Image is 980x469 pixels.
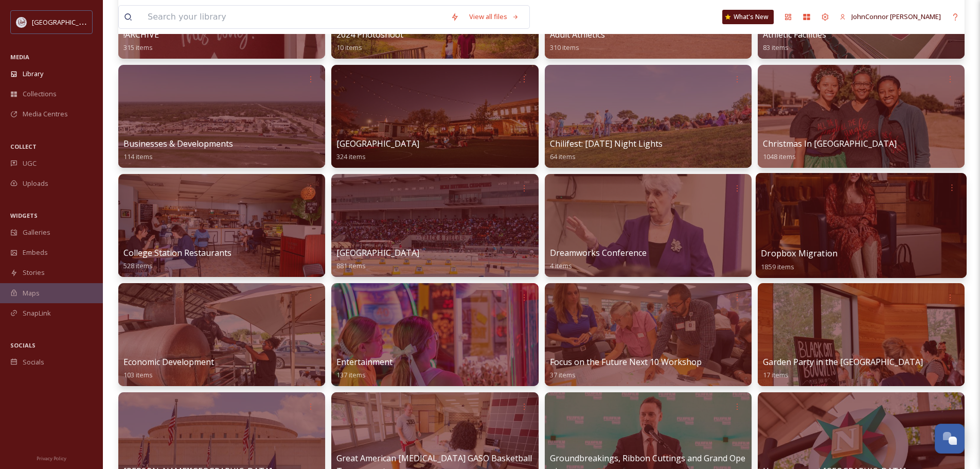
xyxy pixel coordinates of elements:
span: Maps [23,288,40,298]
span: 881 items [336,261,366,270]
a: Privacy Policy [37,451,66,464]
span: College Station Restaurants [123,247,231,258]
a: Dreamworks Conference4 items [550,248,647,270]
a: [GEOGRAPHIC_DATA]881 items [336,248,419,270]
span: WIDGETS [10,212,38,219]
img: CollegeStation_Visit_Bug_Color.png [16,17,27,27]
span: 103 items [123,370,153,379]
span: [GEOGRAPHIC_DATA] [336,247,419,258]
span: 64 items [550,152,576,161]
a: JohnConnor [PERSON_NAME] [834,7,946,27]
a: What's New [722,10,774,24]
span: SnapLink [23,308,51,318]
span: Dreamworks Conference [550,247,647,258]
a: Entertainment137 items [336,357,393,379]
span: 10 items [336,43,362,52]
span: Socials [23,357,44,367]
span: Garden Party in the [GEOGRAPHIC_DATA] [763,356,923,368]
span: Media Centres [23,109,68,119]
span: Dropbox Migration [761,248,838,259]
span: Focus on the Future Next 10 Workshop [550,356,702,368]
span: 114 items [123,152,153,161]
span: Privacy Policy [37,455,66,462]
span: Economic Development [123,356,214,368]
a: Dropbox Migration1859 items [761,249,838,271]
span: 1859 items [761,262,794,271]
span: JohnConnor [PERSON_NAME] [851,12,941,21]
span: Uploads [23,179,48,188]
button: Open Chat [935,424,965,454]
a: Economic Development103 items [123,357,214,379]
span: [GEOGRAPHIC_DATA] [32,17,97,27]
a: Businesses & Developments114 items [123,139,233,161]
span: Entertainment [336,356,393,368]
span: 310 items [550,43,579,52]
span: Chilifest: [DATE] Night Lights [550,138,663,149]
span: Businesses & Developments [123,138,233,149]
span: Christmas In [GEOGRAPHIC_DATA] [763,138,897,149]
span: !ARCHIVE [123,29,159,40]
input: Search your library [142,6,446,28]
span: Galleries [23,228,50,237]
span: Stories [23,268,45,277]
span: Athletic Facilities [763,29,826,40]
span: SOCIALS [10,341,35,349]
a: Garden Party in the [GEOGRAPHIC_DATA]17 items [763,357,923,379]
span: 528 items [123,261,153,270]
span: 4 items [550,261,572,270]
a: Chilifest: [DATE] Night Lights64 items [550,139,663,161]
span: COLLECT [10,143,37,150]
a: [GEOGRAPHIC_DATA]324 items [336,139,419,161]
a: View all files [464,7,524,27]
span: Library [23,69,43,79]
span: 37 items [550,370,576,379]
span: 2024 Photoshoot [336,29,403,40]
span: [GEOGRAPHIC_DATA] [336,138,419,149]
a: Focus on the Future Next 10 Workshop37 items [550,357,702,379]
span: 17 items [763,370,789,379]
a: College Station Restaurants528 items [123,248,231,270]
span: UGC [23,159,37,168]
span: Adult Athletics [550,29,605,40]
span: Embeds [23,248,48,257]
span: 315 items [123,43,153,52]
span: 324 items [336,152,366,161]
span: Collections [23,89,57,99]
span: 137 items [336,370,366,379]
a: Christmas In [GEOGRAPHIC_DATA]1048 items [763,139,897,161]
span: MEDIA [10,53,29,61]
span: 1048 items [763,152,796,161]
span: 83 items [763,43,789,52]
